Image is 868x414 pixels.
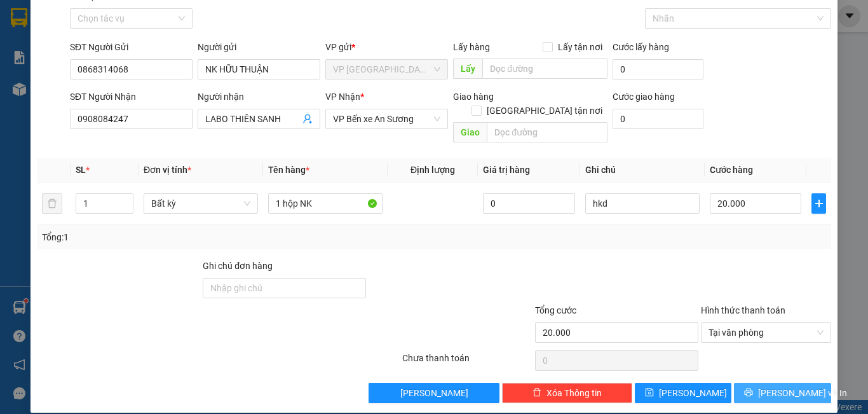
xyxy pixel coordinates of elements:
span: Bất kỳ [151,194,250,213]
input: Cước giao hàng [613,109,703,129]
span: 01 Võ Văn Truyện, KP.1, Phường 2 [100,38,175,54]
span: save [645,388,654,398]
label: Cước giao hàng [613,92,675,102]
button: [PERSON_NAME] [369,383,499,403]
div: SĐT Người Gửi [70,40,193,54]
th: Ghi chú [580,158,705,183]
span: [PERSON_NAME] và In [758,386,847,400]
label: Hình thức thanh toán [701,305,785,315]
span: Lấy [453,59,482,79]
span: VP Phước Đông [333,60,440,79]
span: Bến xe [GEOGRAPHIC_DATA] [100,20,171,36]
span: VP Bến xe An Sương [333,109,440,128]
input: VD: Bàn, Ghế [268,193,383,214]
button: plus [811,193,826,214]
span: [PERSON_NAME] [659,386,727,400]
label: Cước lấy hàng [613,42,669,52]
span: Đơn vị tính [144,165,191,175]
span: [GEOGRAPHIC_DATA] tận nơi [482,104,607,118]
img: logo [4,8,61,64]
div: SĐT Người Nhận [70,90,193,104]
span: user-add [302,114,313,124]
span: Lấy hàng [453,42,490,52]
span: Tổng cước [535,305,576,315]
strong: ĐỒNG PHƯỚC [100,7,174,18]
span: ----------------------------------------- [34,69,156,79]
input: Dọc đường [482,59,607,79]
div: Người nhận [198,90,320,104]
span: Giao [453,122,487,142]
input: Ghi Chú [585,193,700,214]
span: Xóa Thông tin [546,386,602,400]
span: 07:09:02 [DATE] [28,92,78,100]
input: Ghi chú đơn hàng [203,278,366,298]
span: Định lượng [410,165,455,175]
span: delete [532,388,541,398]
div: Người gửi [198,40,320,54]
span: plus [812,198,825,209]
input: Dọc đường [487,122,607,142]
span: In ngày: [4,92,78,100]
div: VP gửi [325,40,448,54]
span: Giao hàng [453,92,494,102]
span: Giá trị hàng [483,165,530,175]
span: [PERSON_NAME]: [4,82,133,90]
span: Tên hàng [268,165,309,175]
div: Chưa thanh toán [401,351,534,373]
button: delete [42,193,62,214]
span: Cước hàng [710,165,753,175]
span: VPPD1410250002 [64,81,133,90]
span: SL [76,165,86,175]
button: save[PERSON_NAME] [635,383,732,403]
span: printer [744,388,753,398]
span: Lấy tận nơi [553,40,607,54]
input: Cước lấy hàng [613,59,703,79]
span: Hotline: 19001152 [100,57,156,64]
button: printer[PERSON_NAME] và In [734,383,831,403]
label: Ghi chú đơn hàng [203,261,273,271]
input: 0 [483,193,574,214]
span: Tại văn phòng [709,323,824,342]
div: Tổng: 1 [42,230,336,244]
span: [PERSON_NAME] [400,386,468,400]
span: VP Nhận [325,92,360,102]
button: deleteXóa Thông tin [502,383,632,403]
